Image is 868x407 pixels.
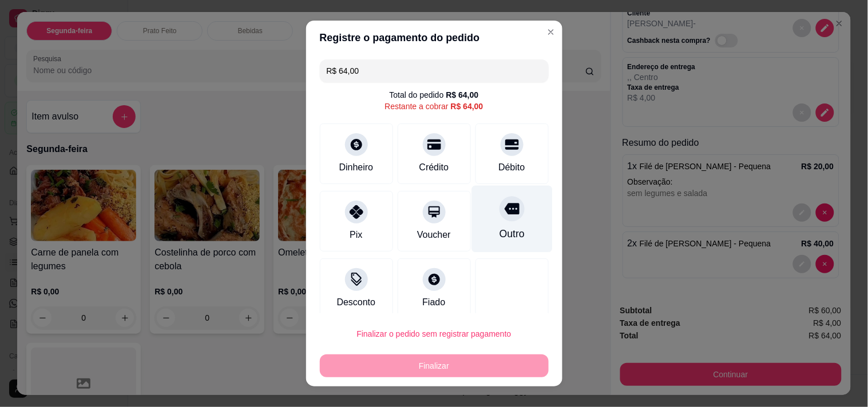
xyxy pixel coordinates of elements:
button: Finalizar o pedido sem registrar pagamento [320,322,549,345]
div: Fiado [422,296,445,309]
div: Desconto [337,296,376,309]
div: Outro [499,226,524,241]
div: Dinheiro [339,161,374,174]
div: Total do pedido [390,89,479,101]
div: Voucher [417,228,451,242]
div: Restante a cobrar [385,101,483,112]
div: Débito [498,161,525,174]
input: Ex.: hambúrguer de cordeiro [327,59,542,82]
div: Pix [350,228,362,242]
button: Close [542,23,560,41]
div: Crédito [419,161,449,174]
header: Registre o pagamento do pedido [306,21,562,55]
div: R$ 64,00 [451,101,483,112]
div: R$ 64,00 [446,89,479,101]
